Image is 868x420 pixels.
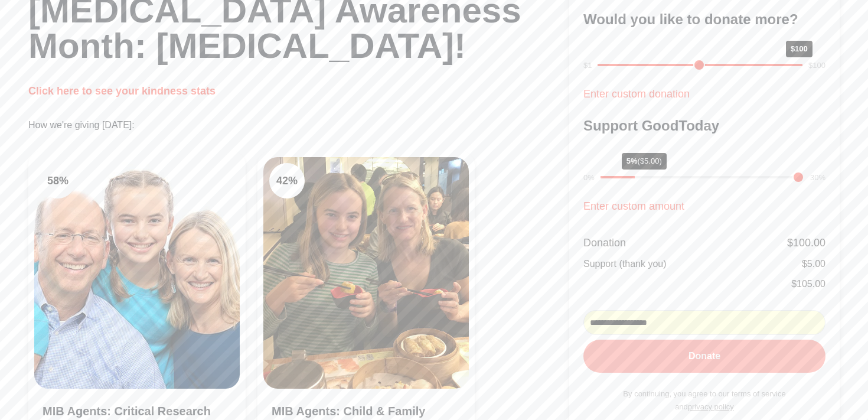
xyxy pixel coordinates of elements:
[808,60,825,71] div: $100
[43,403,231,419] h3: MIB Agents: Critical Research
[583,60,592,71] div: $1
[793,237,825,249] span: 100.00
[638,157,662,165] span: ($5.00)
[583,116,825,135] h3: Support GoodToday
[583,88,690,100] a: Enter custom donation
[583,200,684,212] a: Enter custom amount
[28,118,569,132] p: How we're giving [DATE]:
[791,277,825,291] div: $
[622,153,667,170] div: 5%
[786,41,812,57] div: $100
[787,235,825,251] div: $
[810,172,825,184] div: 30%
[802,257,825,271] div: $
[583,235,626,251] div: Donation
[797,279,825,289] span: 105.00
[688,402,734,411] a: privacy policy
[28,85,216,97] a: Click here to see your kindness stats
[807,259,825,269] span: 5.00
[583,10,825,29] h3: Would you like to donate more?
[34,157,240,389] img: Clean Air Task Force
[583,388,825,414] p: By continuing, you agree to our terms of service and
[269,163,305,198] div: 42 %
[583,172,595,184] div: 0%
[583,257,667,271] div: Support (thank you)
[583,340,825,373] button: Donate
[263,157,469,389] img: Clean Cooking Alliance
[40,163,76,198] div: 58 %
